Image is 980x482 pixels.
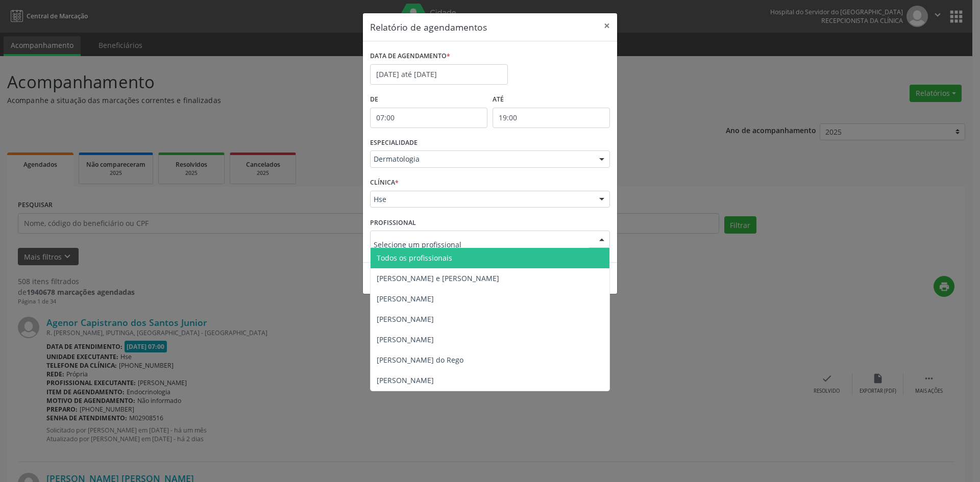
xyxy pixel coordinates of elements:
span: [PERSON_NAME] [377,375,434,385]
span: [PERSON_NAME] [377,294,434,303]
label: DATA DE AGENDAMENTO [370,48,450,64]
input: Selecione uma data ou intervalo [370,64,508,85]
span: [PERSON_NAME] e [PERSON_NAME] [377,273,499,283]
button: Close [597,13,617,38]
label: PROFISSIONAL [370,215,416,231]
input: Selecione um profissional [374,234,589,255]
span: Hse [374,194,589,205]
input: Selecione o horário inicial [370,108,487,128]
label: ATÉ [493,92,610,108]
label: CLÍNICA [370,175,399,191]
label: ESPECIALIDADE [370,135,418,151]
span: Todos os profissionais [377,253,452,263]
input: Selecione o horário final [493,108,610,128]
span: [PERSON_NAME] [377,314,434,324]
span: [PERSON_NAME] [377,335,434,344]
span: [PERSON_NAME] do Rego [377,355,463,365]
label: De [370,92,487,108]
span: Dermatologia [374,154,589,164]
h5: Relatório de agendamentos [370,20,487,34]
